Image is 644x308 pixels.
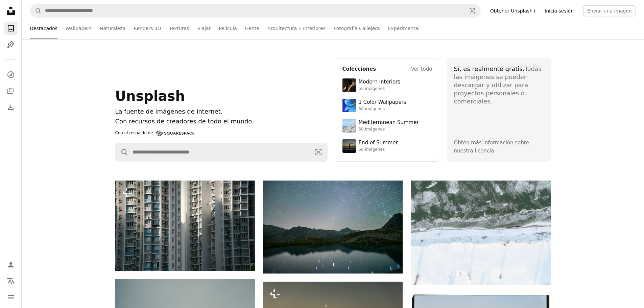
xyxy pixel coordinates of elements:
a: Obtener Unsplash+ [486,5,541,16]
a: Altos edificios de apartamentos con muchas ventanas y balcones. [115,222,255,229]
form: Encuentra imágenes en todo el sitio [115,143,328,162]
img: premium_photo-1688410049290-d7394cc7d5df [342,119,356,133]
a: Inicia sesión [541,5,578,16]
span: Sí, es realmente gratis. [454,65,525,72]
a: Paisaje cubierto de nieve con agua congelada [411,230,550,236]
a: Película [219,18,237,39]
a: Wallpapers [66,18,92,39]
button: Enviar una imagen [583,5,636,16]
img: Altos edificios de apartamentos con muchas ventanas y balcones. [115,181,255,271]
button: Buscar en Unsplash [30,4,42,17]
a: Colecciones [4,84,18,98]
img: premium_photo-1747189286942-bc91257a2e39 [342,78,356,92]
p: Con recursos de creadores de todo el mundo. [115,117,328,126]
a: Historial de descargas [4,100,18,114]
a: Cielo nocturno estrellado sobre un tranquilo lago de montaña [263,224,403,230]
img: premium_photo-1754398386796-ea3dec2a6302 [342,139,356,153]
a: Experimental [388,18,420,39]
div: 50 imágenes [359,106,406,112]
a: End of Summer50 imágenes [342,139,432,153]
a: Explorar [4,68,18,81]
a: Gente [245,18,259,39]
a: Fotografía Callejera [334,18,380,39]
a: Fotos [4,22,18,35]
button: Idioma [4,274,18,288]
a: Arquitectura E Interiores [267,18,326,39]
button: Menú [4,290,18,304]
span: Unsplash [115,88,185,104]
div: 50 imágenes [359,127,419,132]
a: Con el respaldo de [115,129,194,137]
a: Texturas [169,18,189,39]
div: 1 Color Wallpapers [359,99,406,106]
a: 1 Color Wallpapers50 imágenes [342,99,432,112]
a: Ilustraciones [4,38,18,51]
h4: Colecciones [342,65,376,73]
div: Todas las imágenes se pueden descargar y utilizar para proyectos personales o comerciales. [454,65,544,105]
form: Encuentra imágenes en todo el sitio [30,4,481,18]
img: Paisaje cubierto de nieve con agua congelada [411,181,550,285]
h1: La fuente de imágenes de internet. [115,107,328,117]
a: Naturaleza [100,18,125,39]
div: Modern Interiors [359,79,401,86]
img: premium_photo-1688045582333-c8b6961773e0 [342,99,356,112]
button: Búsqueda visual [310,143,327,161]
a: Obtén más información sobre nuestra licencia [454,140,529,154]
a: Modern Interiors55 imágenes [342,78,432,92]
a: Mediterranean Summer50 imágenes [342,119,432,133]
div: 55 imágenes [359,86,401,92]
div: Mediterranean Summer [359,119,419,126]
a: Renders 3D [134,18,161,39]
a: Iniciar sesión / Registrarse [4,258,18,271]
button: Buscar en Unsplash [116,143,128,161]
a: Viajar [197,18,211,39]
a: Ver todo [411,65,432,73]
button: Búsqueda visual [464,4,480,17]
div: 50 imágenes [359,147,398,152]
img: Cielo nocturno estrellado sobre un tranquilo lago de montaña [263,181,403,274]
div: End of Summer [359,140,398,146]
a: Inicio — Unsplash [4,4,18,19]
